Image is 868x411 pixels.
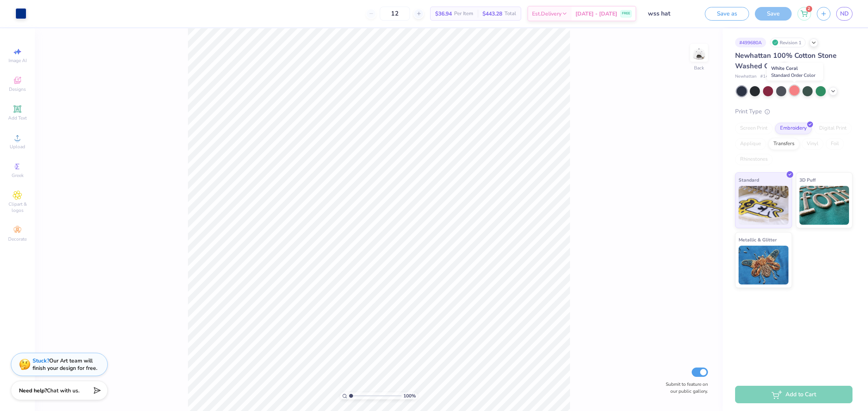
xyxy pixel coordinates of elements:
div: Embroidery [775,123,812,134]
img: Metallic & Glitter [739,246,789,284]
span: ND [840,9,849,18]
span: Designs [9,86,26,92]
img: Back [691,45,707,61]
span: Upload [10,144,25,150]
a: ND [836,7,852,21]
span: 100 % [403,392,416,399]
input: Untitled Design [642,6,699,21]
span: Metallic & Glitter [739,236,777,244]
span: Add Text [8,115,27,121]
span: Per Item [454,10,473,18]
span: Standard [739,176,759,184]
strong: Stuck? [33,357,49,364]
span: Est. Delivery [532,10,561,18]
span: 2 [806,6,812,12]
span: Chat with us. [47,387,79,394]
span: FREE [622,11,630,16]
input: – – [380,7,410,21]
div: Applique [735,138,766,150]
img: Standard [739,186,789,225]
span: 3D Puff [799,176,816,184]
span: Decorate [8,236,27,242]
div: Rhinestones [735,154,773,165]
span: [DATE] - [DATE] [575,10,617,18]
label: Submit to feature on our public gallery. [661,381,708,395]
div: White Coral [767,63,823,81]
div: Transfers [768,138,799,150]
span: Clipart & logos [4,201,31,213]
div: Back [694,64,704,71]
div: Our Art team will finish your design for free. [33,357,97,372]
span: Image AI [9,57,27,64]
span: $443.28 [482,10,502,18]
span: Newhattan 100% Cotton Stone Washed Cap [735,51,837,71]
button: Save as [705,7,749,21]
span: # 1475 [760,73,774,80]
div: Print Type [735,107,852,116]
div: # 499680A [735,38,766,47]
span: Newhattan [735,73,756,80]
span: $36.94 [435,10,452,18]
div: Digital Print [814,123,852,134]
div: Vinyl [802,138,823,150]
div: Foil [826,138,844,150]
span: Greek [12,172,24,179]
span: Standard Order Color [771,72,815,78]
div: Revision 1 [770,38,806,47]
div: Screen Print [735,123,773,134]
strong: Need help? [19,387,47,394]
span: Total [505,10,516,18]
img: 3D Puff [799,186,849,225]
